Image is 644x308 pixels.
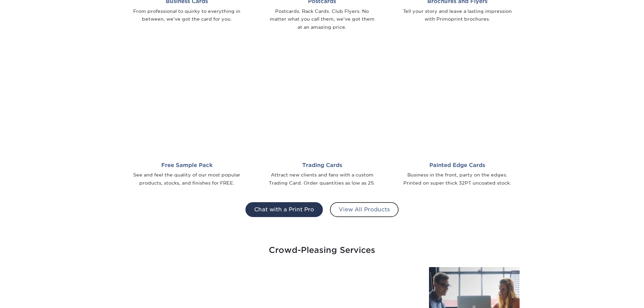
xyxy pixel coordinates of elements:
[268,162,377,168] h2: Trading Cards
[403,171,512,187] div: Business in the front, party on the edges. Printed on super thick 32PT uncoated stock.
[268,45,377,154] img: Trading Cards
[403,45,512,154] img: Painted Edge Cards
[133,162,241,168] h2: Free Sample Pack
[124,45,249,187] a: Free Sample Pack See and feel the quality of our most popular products, stocks, and finishes for ...
[133,45,241,154] img: Sample Pack
[268,171,377,187] div: Attract new clients and fans with a custom Trading Card. Order quantities as low as 25.
[133,171,241,187] div: See and feel the quality of our most popular products, stocks, and finishes for FREE.
[403,7,512,24] div: Tell your story and leave a lasting impression with Primoprint brochures.
[268,7,377,31] div: Postcards. Rack Cards. Club Flyers. No matter what you call them, we've got them at an amazing pr...
[330,202,399,217] a: View All Products
[133,7,241,24] div: From professional to quirky to everything in between, we've got the card for you.
[395,45,520,187] a: Painted Edge Cards Business in the front, party on the edges. Printed on super thick 32PT uncoate...
[245,202,323,217] a: Chat with a Print Pro
[403,162,512,168] h2: Painted Edge Cards
[260,45,385,187] a: Trading Cards Attract new clients and fans with a custom Trading Card. Order quantities as low as...
[124,239,520,256] div: Crowd-Pleasing Services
